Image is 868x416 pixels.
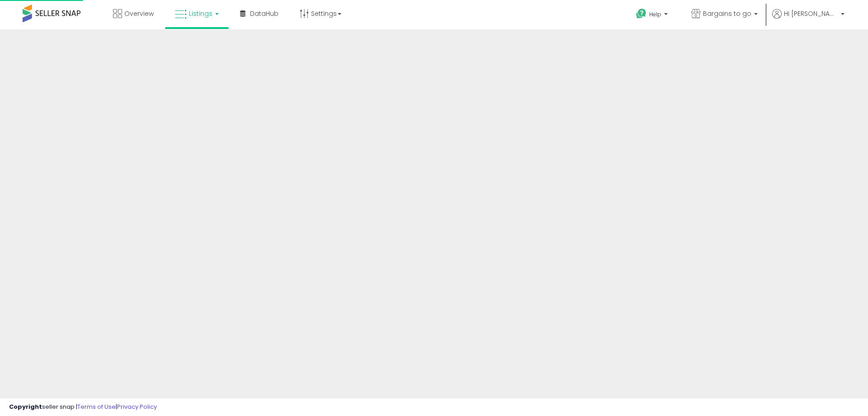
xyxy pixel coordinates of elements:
a: Hi [PERSON_NAME] [772,9,844,29]
i: Get Help [636,8,647,19]
strong: Copyright [9,402,42,411]
span: Help [649,10,661,18]
span: Overview [124,9,154,18]
div: seller snap | | [9,403,157,411]
a: Help [629,1,677,29]
span: Listings [189,9,212,18]
a: Privacy Policy [117,402,157,411]
span: DataHub [250,9,278,18]
span: Hi [PERSON_NAME] [784,9,838,18]
span: Bargains to go [703,9,751,18]
a: Terms of Use [77,402,116,411]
